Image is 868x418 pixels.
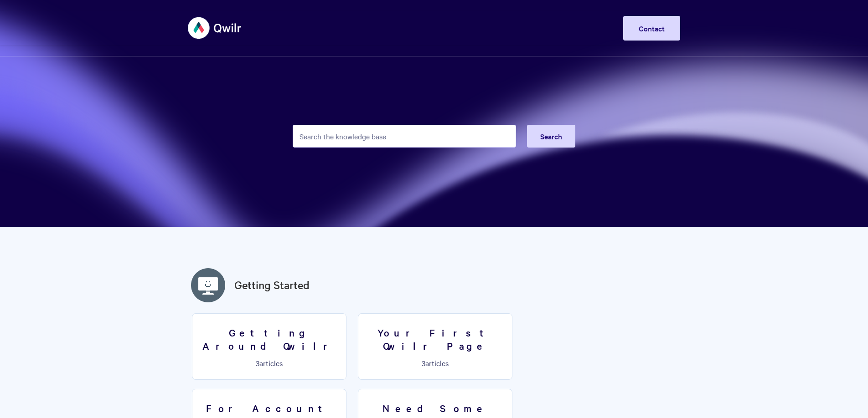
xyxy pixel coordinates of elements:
span: Search [540,131,562,141]
p: articles [198,359,341,367]
p: articles [364,359,506,367]
a: Getting Started [234,277,310,293]
button: Search [527,125,575,148]
a: Getting Around Qwilr 3articles [192,313,346,380]
span: 3 [422,358,425,368]
span: 3 [256,358,259,368]
input: Search the knowledge base [293,125,516,148]
h3: Getting Around Qwilr [198,326,341,352]
img: Qwilr Help Center [188,11,242,45]
h3: Your First Qwilr Page [364,326,506,352]
a: Your First Qwilr Page 3articles [358,313,512,380]
a: Contact [623,16,680,41]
